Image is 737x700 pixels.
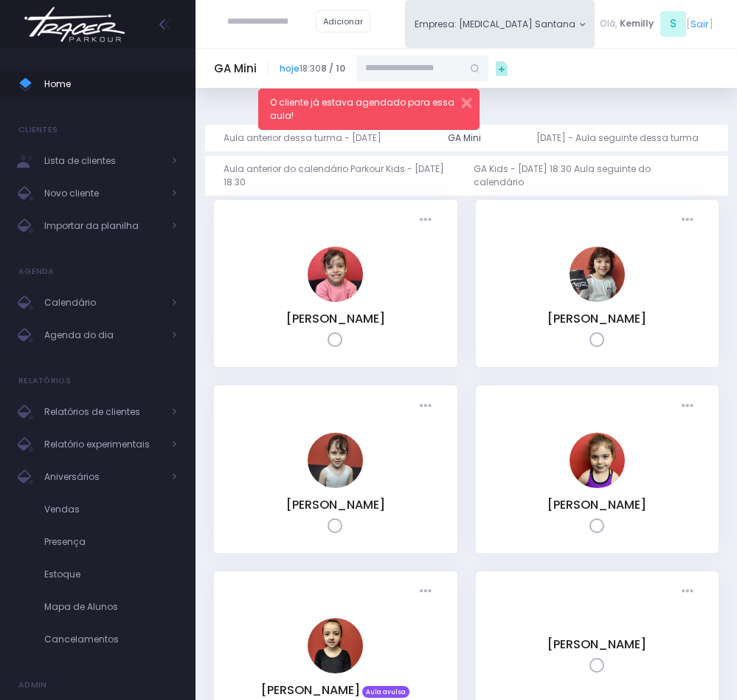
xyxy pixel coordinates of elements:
[224,156,474,196] a: Aula anterior do calendário Parkour Kids - [DATE] 18:30
[308,247,363,302] img: Alice Bento jaber
[44,467,162,487] span: Aniversários
[44,184,162,203] span: Novo cliente
[18,366,71,396] h4: Relatórios
[474,156,709,196] a: GA Kids - [DATE] 18:30 Aula seguinte do calendário
[595,9,719,39] div: [ ]
[316,10,370,32] a: Adicionar
[44,293,162,312] span: Calendário
[286,496,385,513] a: [PERSON_NAME]
[44,402,162,422] span: Relatórios de clientes
[44,75,177,94] span: Home
[44,216,162,236] span: Importar da planilha
[270,96,454,122] span: O cliente já estava agendado para essa aula!
[660,11,686,37] span: S
[286,310,385,327] a: [PERSON_NAME]
[536,125,710,151] a: [DATE] - Aula seguinte dessa turma
[44,597,177,617] span: Mapa de Alunos
[214,62,257,75] h5: GA Mini
[308,664,363,676] a: Manuela Martins Barrachino Fontana
[44,326,162,345] span: Agenda do dia
[44,630,177,649] span: Cancelamentos
[620,17,654,30] span: Kemilly
[18,115,58,145] h4: Clientes
[308,292,363,305] a: Alice Bento jaber
[224,125,392,151] a: Aula anterior dessa turma - [DATE]
[321,62,345,75] strong: 8 / 10
[547,496,646,513] a: [PERSON_NAME]
[570,292,625,305] a: Beatriz Rocha Stein
[18,257,55,286] h4: Agenda
[44,500,177,519] span: Vendas
[570,247,625,302] img: Beatriz Rocha Stein
[308,478,363,491] a: Izzie de Souza Santiago Pinheiro
[44,435,162,454] span: Relatório experimentais
[547,310,646,327] a: [PERSON_NAME]
[280,62,345,75] span: 18:30
[44,565,177,584] span: Estoque
[570,478,625,491] a: Laura Voccio
[570,433,625,488] img: Laura Voccio
[44,532,177,552] span: Presença
[308,433,363,488] img: Izzie de Souza Santiago Pinheiro
[448,131,481,145] div: GA Mini
[362,686,409,698] span: Aula avulsa
[308,618,363,673] img: Manuela Martins Barrachino Fontana
[691,17,709,31] a: Sair
[18,670,47,700] h4: Admin
[280,62,300,75] a: hoje
[547,636,646,653] a: [PERSON_NAME]
[261,682,360,699] a: [PERSON_NAME]
[600,17,617,30] span: Olá,
[44,151,162,171] span: Lista de clientes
